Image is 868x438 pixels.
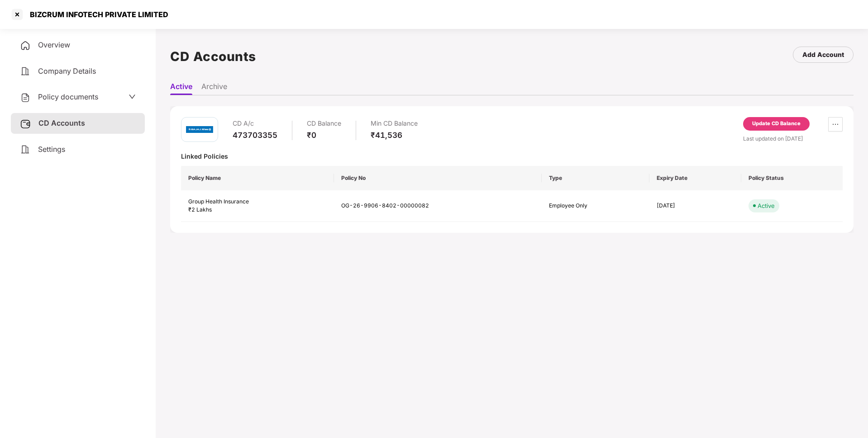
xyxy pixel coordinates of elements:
[38,40,70,49] span: Overview
[752,120,801,128] div: Update CD Balance
[307,130,341,140] div: ₹0
[542,166,649,190] th: Type
[20,92,31,103] img: svg+xml;base64,PHN2ZyB4bWxucz0iaHR0cDovL3d3dy53My5vcmcvMjAwMC9zdmciIHdpZHRoPSIyNCIgaGVpZ2h0PSIyNC...
[334,190,542,222] td: OG-26-9906-8402-00000082
[188,206,212,213] span: ₹2 Lakhs
[802,50,844,60] div: Add Account
[334,166,542,190] th: Policy No
[24,10,168,19] div: BIZCRUM INFOTECH PRIVATE LIMITED
[181,152,843,160] div: Linked Policies
[743,134,843,143] div: Last updated on [DATE]
[20,118,31,129] img: svg+xml;base64,PHN2ZyB3aWR0aD0iMjUiIGhlaWdodD0iMjQiIHZpZXdCb3g9IjAgMCAyNSAyNCIgZmlsbD0ibm9uZSIgeG...
[649,190,741,222] td: [DATE]
[201,82,227,95] li: Archive
[233,117,277,130] div: CD A/c
[758,201,775,210] div: Active
[38,145,65,154] span: Settings
[20,40,31,51] img: svg+xml;base64,PHN2ZyB4bWxucz0iaHR0cDovL3d3dy53My5vcmcvMjAwMC9zdmciIHdpZHRoPSIyNCIgaGVpZ2h0PSIyNC...
[371,130,418,140] div: ₹41,536
[188,198,327,206] div: Group Health Insurance
[170,47,256,66] h1: CD Accounts
[38,92,98,101] span: Policy documents
[20,144,31,155] img: svg+xml;base64,PHN2ZyB4bWxucz0iaHR0cDovL3d3dy53My5vcmcvMjAwMC9zdmciIHdpZHRoPSIyNCIgaGVpZ2h0PSIyNC...
[181,166,334,190] th: Policy Name
[129,93,136,100] span: down
[20,66,31,77] img: svg+xml;base64,PHN2ZyB4bWxucz0iaHR0cDovL3d3dy53My5vcmcvMjAwMC9zdmciIHdpZHRoPSIyNCIgaGVpZ2h0PSIyNC...
[38,66,96,75] span: Company Details
[549,202,642,210] div: Employee Only
[741,166,843,190] th: Policy Status
[829,121,842,128] span: ellipsis
[307,117,341,130] div: CD Balance
[170,82,192,95] li: Active
[649,166,741,190] th: Expiry Date
[828,117,843,132] button: ellipsis
[186,121,213,138] img: bajaj.png
[38,118,85,127] span: CD Accounts
[371,117,418,130] div: Min CD Balance
[233,130,277,140] div: 473703355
